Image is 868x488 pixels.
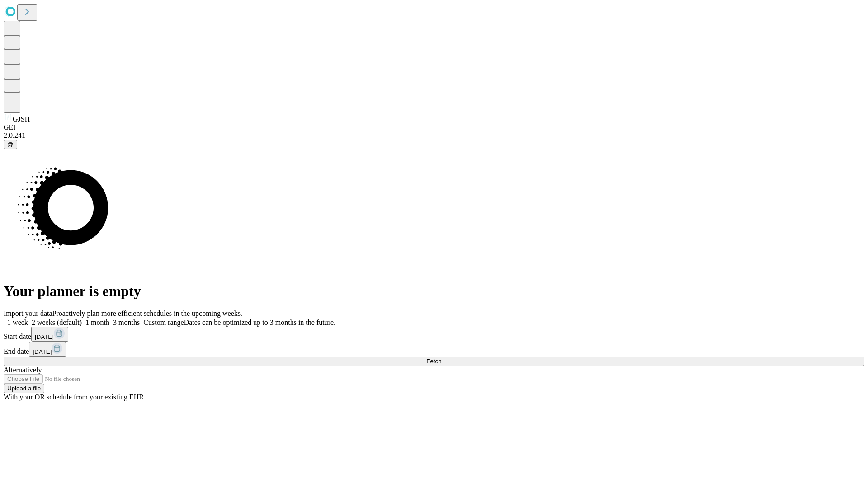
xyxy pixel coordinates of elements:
button: [DATE] [31,327,68,342]
div: Start date [4,327,864,342]
span: Proactively plan more efficient schedules in the upcoming weeks. [52,310,242,317]
span: @ [7,141,14,148]
span: With your OR schedule from your existing EHR [4,393,144,401]
span: Dates can be optimized up to 3 months in the future. [184,319,335,326]
div: 2.0.241 [4,131,864,140]
span: [DATE] [35,333,54,340]
span: 1 week [7,319,28,326]
span: Fetch [426,358,441,365]
button: [DATE] [29,342,66,357]
h1: Your planner is empty [4,283,864,300]
span: Alternatively [4,366,42,374]
span: Import your data [4,310,52,317]
button: Fetch [4,357,864,366]
button: Upload a file [4,384,44,393]
button: @ [4,140,17,149]
div: GEI [4,123,864,131]
span: 3 months [113,319,140,326]
span: GJSH [13,115,30,123]
span: Custom range [143,319,184,326]
span: [DATE] [33,348,52,355]
span: 2 weeks (default) [32,319,82,326]
div: End date [4,342,864,357]
span: 1 month [85,319,109,326]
